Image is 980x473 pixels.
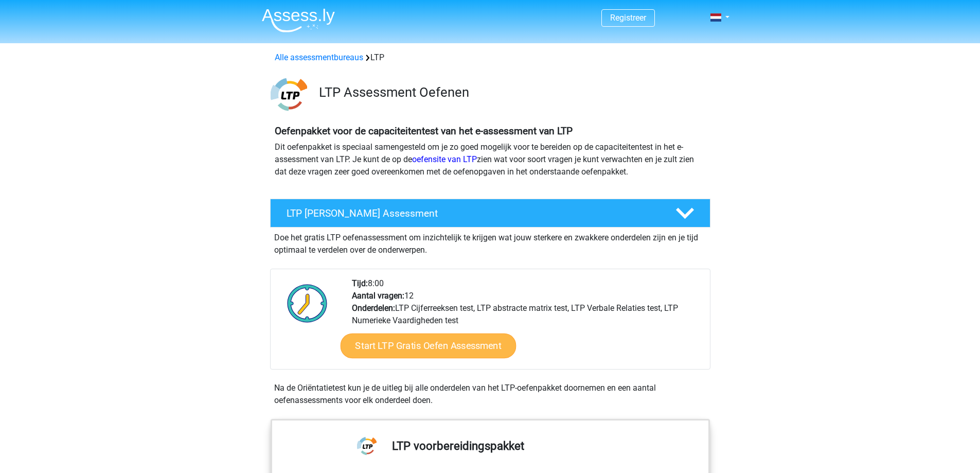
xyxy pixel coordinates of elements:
b: Onderdelen: [352,303,395,313]
a: Start LTP Gratis Oefen Assessment [340,334,516,358]
b: Tijd: [352,278,368,288]
div: LTP [271,51,710,64]
img: Assessly [262,8,335,32]
div: Doe het gratis LTP oefenassessment om inzichtelijk te krijgen wat jouw sterkere en zwakkere onder... [270,227,710,256]
a: Registreer [610,13,646,23]
a: LTP [PERSON_NAME] Assessment [266,199,715,227]
b: Aantal vragen: [352,291,404,301]
a: oefensite van LTP [412,154,477,164]
p: Dit oefenpakket is speciaal samengesteld om je zo goed mogelijk voor te bereiden op de capaciteit... [275,141,706,178]
img: ltp.png [271,76,307,113]
img: Klok [281,277,333,329]
h3: LTP Assessment Oefenen [319,84,702,100]
div: 8:00 12 LTP Cijferreeksen test, LTP abstracte matrix test, LTP Verbale Relaties test, LTP Numerie... [344,277,709,369]
div: Na de Oriëntatietest kun je de uitleg bij alle onderdelen van het LTP-oefenpakket doornemen en ee... [270,382,710,407]
h4: LTP [PERSON_NAME] Assessment [287,207,659,219]
a: Alle assessmentbureaus [275,52,363,62]
b: Oefenpakket voor de capaciteitentest van het e-assessment van LTP [275,125,573,137]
